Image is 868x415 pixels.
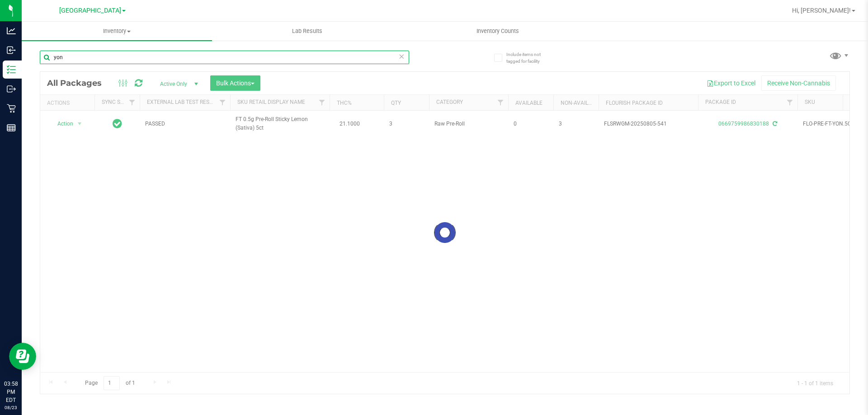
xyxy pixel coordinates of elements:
[7,123,16,132] inline-svg: Reports
[4,380,18,404] p: 03:58 PM EDT
[792,7,851,14] span: Hi, [PERSON_NAME]!
[464,27,531,35] span: Inventory Counts
[7,26,16,35] inline-svg: Analytics
[7,65,16,74] inline-svg: Inventory
[280,27,335,35] span: Lab Results
[402,22,593,41] a: Inventory Counts
[4,404,18,411] p: 08/23
[7,104,16,113] inline-svg: Retail
[7,84,16,93] inline-svg: Outbound
[398,51,405,62] span: Clear
[40,51,409,64] input: Search Package ID, Item Name, SKU, Lot or Part Number...
[22,22,212,41] a: Inventory
[22,27,212,35] span: Inventory
[9,343,36,370] iframe: Resource center
[506,51,552,65] span: Include items not tagged for facility
[212,22,402,41] a: Lab Results
[7,46,16,55] inline-svg: Inbound
[59,7,121,14] span: [GEOGRAPHIC_DATA]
